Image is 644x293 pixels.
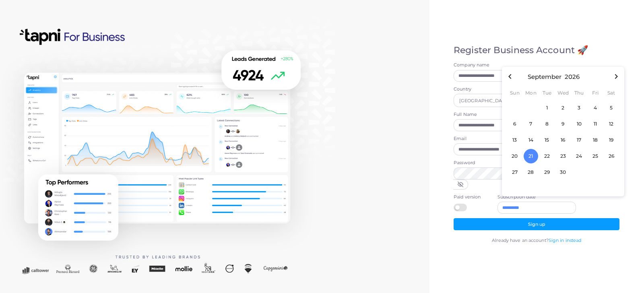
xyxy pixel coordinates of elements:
button: 29 [539,164,555,180]
button: 6 [507,116,523,132]
button: 7 [523,116,539,132]
span: 14 [524,133,538,147]
label: Email [454,136,619,142]
label: Password [454,160,619,166]
div: Mon [523,89,539,97]
button: Sign up [454,218,619,230]
span: 29 [540,165,554,180]
span: 25 [588,149,603,163]
span: 15 [540,133,554,147]
span: 26 [604,149,619,163]
div: Sun [507,89,523,97]
span: 5 [604,101,619,115]
span: 27 [508,165,522,180]
span: 18 [588,133,603,147]
button: 14 [523,132,539,148]
span: 12 [604,117,619,131]
button: 30 [555,164,571,180]
label: Country [454,86,619,93]
span: 22 [540,149,554,163]
label: Full Name [454,111,619,118]
button: 21 [523,148,539,164]
button: 28 [523,164,539,180]
button: 26 [603,148,619,164]
span: 11 [588,117,603,131]
button: 25 [587,148,603,164]
label: Company name [454,62,619,68]
button: 12 [603,116,619,132]
div: Thu [571,89,587,97]
span: 1 [540,101,554,115]
div: Search for option [454,94,619,107]
div: Sat [603,89,619,97]
button: 15 [539,132,555,148]
a: Sign in instead [549,237,582,243]
button: 22 [539,148,555,164]
span: 30 [556,165,570,180]
button: 2026 [565,74,580,80]
span: 16 [556,133,570,147]
span: 7 [524,117,538,131]
button: 11 [587,116,603,132]
button: 27 [507,164,523,180]
h4: Register Business Account 🚀 [454,45,619,56]
button: 8 [539,116,555,132]
button: 18 [587,132,603,148]
span: 13 [508,133,522,147]
button: 13 [507,132,523,148]
span: 4 [588,101,603,115]
button: 4 [587,100,603,116]
button: 10 [571,116,587,132]
span: 3 [572,101,586,115]
button: 3 [571,100,587,116]
span: 2 [556,101,570,115]
span: 20 [508,149,522,163]
span: 6 [508,117,522,131]
button: 24 [571,148,587,164]
div: Wed [555,89,571,97]
button: 9 [555,116,571,132]
span: [GEOGRAPHIC_DATA] [458,97,510,105]
button: 20 [507,148,523,164]
label: Subscription date [497,194,576,200]
button: 1 [539,100,555,116]
button: 23 [555,148,571,164]
span: 21 [524,149,538,163]
button: 2 [555,100,571,116]
button: 19 [603,132,619,148]
span: 24 [572,149,586,163]
span: 9 [556,117,570,131]
button: 16 [555,132,571,148]
span: 23 [556,149,570,163]
button: 5 [603,100,619,116]
span: 17 [572,133,586,147]
span: 28 [524,165,538,180]
span: 10 [572,117,586,131]
label: Paid version [454,194,489,200]
span: 8 [540,117,554,131]
div: Fri [587,89,603,97]
span: 19 [604,133,619,147]
div: Tue [539,89,555,97]
button: 17 [571,132,587,148]
button: September [528,74,561,80]
span: Already have an account? [492,237,549,243]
